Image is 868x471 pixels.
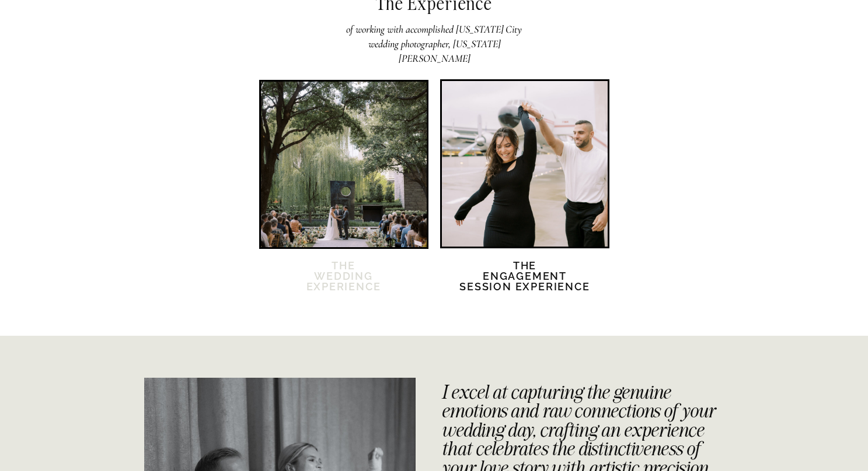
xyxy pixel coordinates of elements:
h2: of working with accomplished [US_STATE] City wedding photographer, [US_STATE][PERSON_NAME] [340,22,528,51]
a: TheEngagement session Experience [459,261,591,306]
h2: The Wedding Experience [294,261,394,306]
a: TheWedding Experience [294,261,394,306]
h2: The Engagement session Experience [459,261,591,306]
